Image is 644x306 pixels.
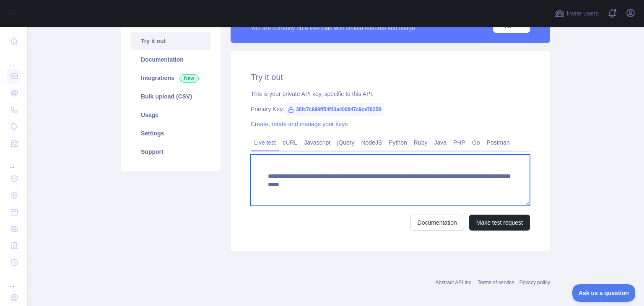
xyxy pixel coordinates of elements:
a: Usage [131,106,210,124]
span: Invite users [566,9,599,18]
a: Documentation [410,215,464,231]
a: Abstract API Inc. [436,280,473,285]
a: Create, rotate and manage your keys [251,121,348,127]
div: Primary Key: [251,105,530,113]
a: cURL [279,136,301,149]
a: Java [431,136,450,149]
a: Javascript [301,136,334,149]
a: Privacy policy [519,280,550,285]
a: Support [131,143,210,161]
div: ... [7,50,20,67]
button: Invite users [553,7,600,20]
a: Postman [483,136,513,149]
div: ... [7,272,20,288]
a: Integrations New [131,69,210,87]
a: Python [385,136,410,149]
a: PHP [450,136,469,149]
a: Bulk upload (CSV) [131,87,210,106]
a: Try it out [131,32,210,50]
div: This is your private API key, specific to this API. [251,90,530,98]
a: Documentation [131,50,210,69]
button: Make test request [469,215,530,231]
iframe: Toggle Customer Support [572,284,636,302]
a: jQuery [334,136,358,149]
a: Terms of service [478,280,514,285]
a: Live test [251,136,279,149]
a: Ruby [410,136,431,149]
span: New [179,74,199,83]
div: ... [7,153,20,169]
span: 30fc7c988ff54f43a400847c9ce78258 [284,103,384,116]
h2: Try it out [251,71,530,83]
a: Go [469,136,483,149]
a: Settings [131,124,210,143]
a: NodeJS [358,136,385,149]
div: You are currently on a free plan with limited features and usage [251,24,415,32]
